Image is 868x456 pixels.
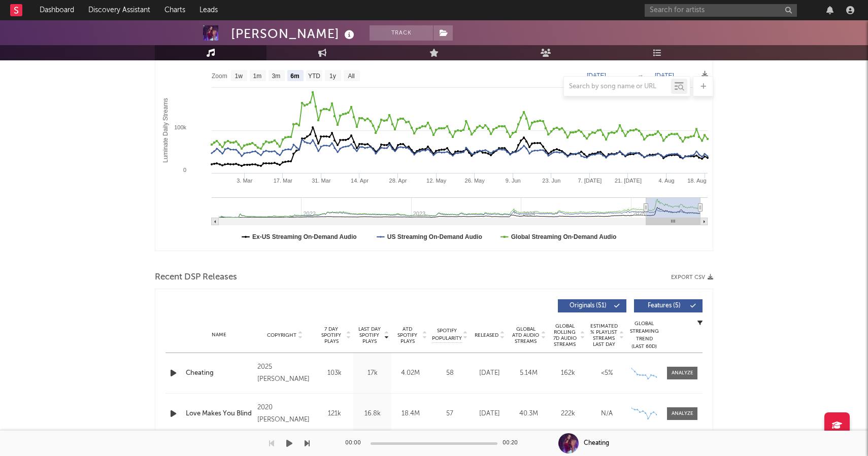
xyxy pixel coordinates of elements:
div: [DATE] [473,409,507,419]
div: [DATE] [473,368,507,378]
text: 3m [272,73,281,80]
button: Features(5) [634,299,703,312]
div: 2025 [PERSON_NAME] [257,361,313,385]
text: 9. Jun [506,178,521,184]
text: Zoom [212,73,227,80]
span: Spotify Popularity [432,327,462,342]
span: Features ( 5 ) [641,303,687,309]
text: 21. [DATE] [615,178,642,184]
text: 26. May [465,178,485,184]
div: 16.8k [356,409,389,419]
text: All [348,73,354,80]
button: Track [370,25,433,41]
text: 1m [253,73,262,80]
div: 17k [356,368,389,378]
span: ATD Spotify Plays [394,326,421,344]
text: 31. Mar [312,178,331,184]
div: [PERSON_NAME] [231,25,357,42]
button: Originals(51) [558,299,626,312]
span: Global Rolling 7D Audio Streams [551,323,579,347]
div: 58 [432,368,468,378]
text: 28. Apr [389,178,407,184]
a: Love Makes You Blind [186,409,252,419]
span: Originals ( 51 ) [564,303,611,309]
text: 0 [183,167,186,173]
div: 4.02M [394,368,427,378]
div: 222k [551,409,585,419]
span: 7 Day Spotify Plays [318,326,345,344]
text: 1y [329,73,336,80]
span: Last Day Spotify Plays [356,326,383,344]
text: [DATE] [655,72,674,79]
text: 100k [174,124,186,130]
text: 4. Aug [658,178,674,184]
text: US Streaming On-Demand Audio [387,233,482,240]
div: Name [186,331,252,339]
text: Luminate Daily Streams [162,98,169,162]
div: N/A [590,409,624,419]
span: Global ATD Audio Streams [512,326,540,344]
text: YTD [308,73,320,80]
div: 121k [318,409,351,419]
div: 40.3M [512,409,546,419]
div: 162k [551,368,585,378]
span: Copyright [267,332,296,338]
div: 18.4M [394,409,427,419]
text: 3. Mar [237,178,253,184]
div: 57 [432,409,468,419]
text: Global Streaming On-Demand Audio [511,233,617,240]
text: [DATE] [587,72,606,79]
div: <5% [590,368,624,378]
text: 18. Aug [687,178,706,184]
text: 12. May [426,178,447,184]
text: 17. Mar [274,178,293,184]
text: → [638,72,644,79]
text: Ex-US Streaming On-Demand Audio [252,233,357,240]
span: Recent DSP Releases [155,271,237,284]
button: Export CSV [671,274,713,280]
text: 23. Jun [542,178,560,184]
div: 2020 [PERSON_NAME] [257,402,313,426]
div: 5.14M [512,368,546,378]
text: 1w [235,73,243,80]
span: Released [475,332,498,338]
a: Cheating [186,368,252,378]
text: 6m [290,73,299,80]
text: 14. Apr [351,178,369,184]
div: 00:00 [345,437,365,449]
text: 7. [DATE] [578,178,602,184]
input: Search by song name or URL [564,83,671,91]
svg: Luminate Daily Consumption [155,48,713,251]
input: Search for artists [645,4,797,17]
div: Cheating [584,439,609,448]
div: 00:20 [503,437,523,449]
span: Estimated % Playlist Streams Last Day [590,323,618,347]
div: 103k [318,368,351,378]
div: Global Streaming Trend (Last 60D) [629,320,659,350]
